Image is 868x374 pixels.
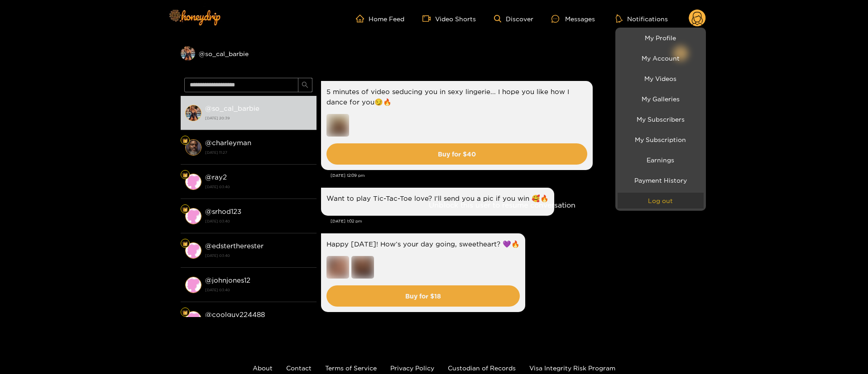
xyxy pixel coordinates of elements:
a: My Account [618,50,704,66]
a: My Subscription [618,132,704,147]
a: Payment History [618,172,704,188]
a: My Galleries [618,91,704,107]
button: Log out [618,193,704,208]
a: My Subscribers [618,111,704,127]
a: My Videos [618,71,704,86]
a: My Profile [618,30,704,46]
a: Earnings [618,152,704,168]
